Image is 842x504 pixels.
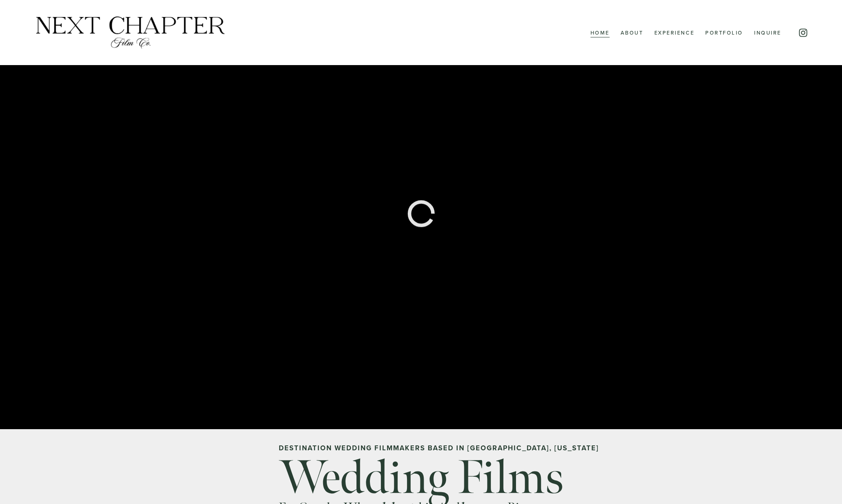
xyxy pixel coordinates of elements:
a: Portfolio [705,27,743,38]
a: About [621,27,643,38]
a: Experience [654,27,695,38]
a: Instagram [798,28,808,38]
strong: Destination wedding Filmmakers Based in [GEOGRAPHIC_DATA], [US_STATE] [279,443,599,453]
a: Home [590,27,610,38]
img: Next Chapter Film Co. [34,15,227,50]
a: Inquire [754,27,781,38]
